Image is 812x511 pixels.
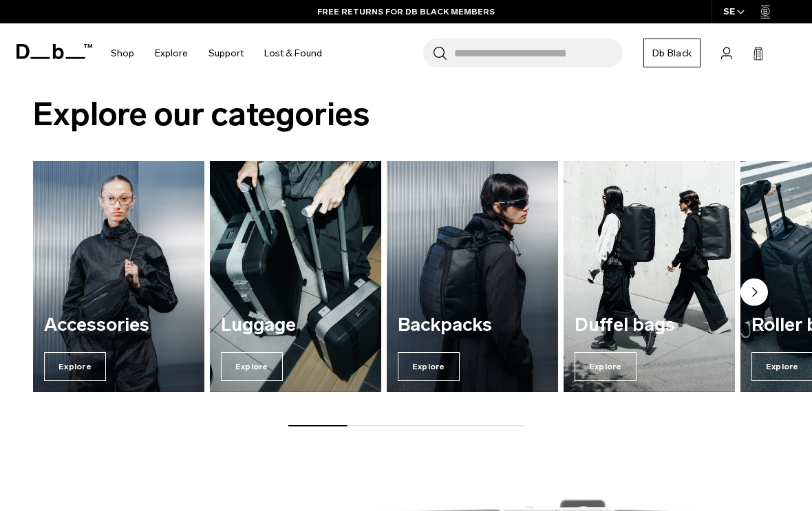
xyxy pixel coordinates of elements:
a: Explore [155,29,188,78]
h3: Backpacks [398,315,547,336]
div: 3 / 7 [387,161,558,392]
button: Next slide [740,279,768,309]
div: 1 / 7 [33,161,204,392]
a: Duffel bags Explore [564,161,735,392]
span: Explore [398,352,460,381]
a: FREE RETURNS FOR DB BLACK MEMBERS [317,6,495,18]
div: 2 / 7 [210,161,381,392]
span: Explore [221,352,283,381]
a: Shop [111,29,134,78]
a: Support [209,29,244,78]
span: Explore [44,352,106,381]
a: Db Black [643,39,701,67]
a: Accessories Explore [33,161,204,392]
h3: Duffel bags [575,315,724,336]
a: Backpacks Explore [387,161,558,392]
h3: Accessories [44,315,193,336]
a: Luggage Explore [210,161,381,392]
span: Explore [575,352,637,381]
h2: Explore our categories [33,90,779,139]
a: Lost & Found [264,29,322,78]
nav: Main Navigation [100,23,332,83]
h3: Luggage [221,315,370,336]
div: 4 / 7 [564,161,735,392]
